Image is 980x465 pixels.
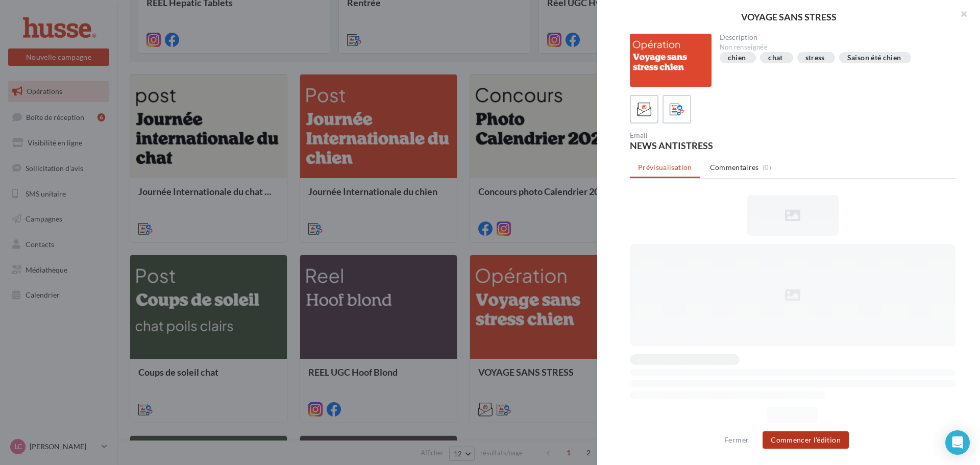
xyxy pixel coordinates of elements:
div: NEWS ANTISTRESS [630,141,789,150]
div: Description [720,34,948,41]
div: chat [768,54,782,62]
div: stress [805,54,825,62]
button: Fermer [720,434,753,446]
div: Non renseignée [720,43,948,52]
span: (0) [763,163,771,172]
div: Email [630,132,789,139]
span: Commentaires [710,162,759,173]
button: Commencer l'édition [763,431,849,449]
div: VOYAGE SANS STRESS [614,12,964,21]
div: Open Intercom Messenger [945,430,970,455]
div: chien [728,54,746,62]
div: Saison été chien [847,54,901,62]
